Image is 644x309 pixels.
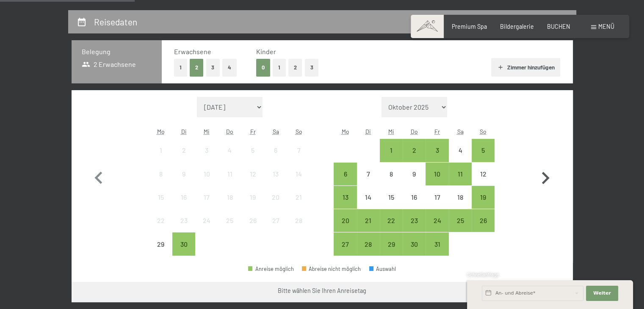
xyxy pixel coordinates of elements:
[403,232,426,255] div: Anreise möglich
[174,59,187,76] button: 1
[472,163,495,185] div: Anreise nicht möglich
[426,163,448,185] div: Fri Oct 10 2025
[287,139,310,162] div: Anreise nicht möglich
[150,194,171,215] div: 15
[241,209,264,232] div: Fri Sep 26 2025
[150,241,171,262] div: 29
[403,186,426,209] div: Anreise nicht möglich
[86,97,111,256] button: Vorheriger Monat
[403,163,426,185] div: Thu Oct 09 2025
[287,209,310,232] div: Sun Sep 28 2025
[174,47,211,55] span: Erwachsene
[196,194,217,215] div: 17
[380,209,403,232] div: Anreise möglich
[357,163,380,185] div: Tue Oct 07 2025
[273,128,279,135] abbr: Samstag
[218,209,241,232] div: Anreise nicht möglich
[334,217,356,238] div: 20
[264,186,287,209] div: Sat Sep 20 2025
[149,163,172,185] div: Mon Sep 08 2025
[149,139,172,162] div: Mon Sep 01 2025
[380,209,403,232] div: Wed Oct 22 2025
[264,139,287,162] div: Anreise nicht möglich
[403,232,426,255] div: Thu Oct 30 2025
[472,163,495,185] div: Sun Oct 12 2025
[242,147,263,168] div: 5
[358,241,379,262] div: 28
[480,128,486,135] abbr: Sonntag
[287,209,310,232] div: Anreise nicht möglich
[278,287,366,295] div: Bitte wählen Sie Ihren Anreisetag
[472,186,495,209] div: Anreise möglich
[449,209,472,232] div: Sat Oct 25 2025
[334,186,357,209] div: Mon Oct 13 2025
[195,186,218,209] div: Wed Sep 17 2025
[334,163,357,185] div: Anreise möglich
[473,217,494,238] div: 26
[472,186,495,209] div: Sun Oct 19 2025
[426,171,448,192] div: 10
[403,163,426,185] div: Anreise nicht möglich
[380,163,403,185] div: Wed Oct 08 2025
[173,147,194,168] div: 2
[450,217,471,238] div: 25
[467,272,499,277] span: Schnellanfrage
[598,23,614,30] span: Menü
[426,241,448,262] div: 31
[287,163,310,185] div: Anreise nicht möglich
[381,194,402,215] div: 15
[426,209,448,232] div: Anreise möglich
[219,194,240,215] div: 18
[403,139,426,162] div: Thu Oct 02 2025
[472,139,495,162] div: Sun Oct 05 2025
[472,209,495,232] div: Anreise möglich
[288,194,309,215] div: 21
[450,194,471,215] div: 18
[426,139,448,162] div: Anreise möglich
[172,139,195,162] div: Tue Sep 02 2025
[195,209,218,232] div: Anreise nicht möglich
[450,171,471,192] div: 11
[241,209,264,232] div: Anreise nicht möglich
[172,186,195,209] div: Tue Sep 16 2025
[204,128,210,135] abbr: Mittwoch
[365,128,371,135] abbr: Dienstag
[265,147,286,168] div: 6
[334,194,356,215] div: 13
[264,139,287,162] div: Sat Sep 06 2025
[242,217,263,238] div: 26
[222,59,237,76] button: 4
[369,266,396,272] div: Auswahl
[381,147,402,168] div: 1
[472,209,495,232] div: Sun Oct 26 2025
[195,139,218,162] div: Wed Sep 03 2025
[219,147,240,168] div: 4
[403,186,426,209] div: Thu Oct 16 2025
[172,139,195,162] div: Anreise nicht möglich
[334,209,357,232] div: Anreise möglich
[82,47,152,56] h3: Belegung
[426,194,448,215] div: 17
[82,60,136,69] span: 2 Erwachsene
[357,232,380,255] div: Tue Oct 28 2025
[149,232,172,255] div: Anreise nicht möglich
[206,59,220,76] button: 3
[288,171,309,192] div: 14
[273,59,286,76] button: 1
[449,139,472,162] div: Anreise nicht möglich
[547,23,570,30] a: BUCHEN
[426,163,448,185] div: Anreise möglich
[288,217,309,238] div: 28
[172,209,195,232] div: Anreise nicht möglich
[241,186,264,209] div: Fri Sep 19 2025
[473,147,494,168] div: 5
[172,232,195,255] div: Anreise möglich
[426,209,448,232] div: Fri Oct 24 2025
[357,209,380,232] div: Tue Oct 21 2025
[256,47,276,55] span: Kinder
[593,290,611,297] span: Weiter
[149,186,172,209] div: Mon Sep 15 2025
[241,163,264,185] div: Fri Sep 12 2025
[157,128,165,135] abbr: Montag
[334,171,356,192] div: 6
